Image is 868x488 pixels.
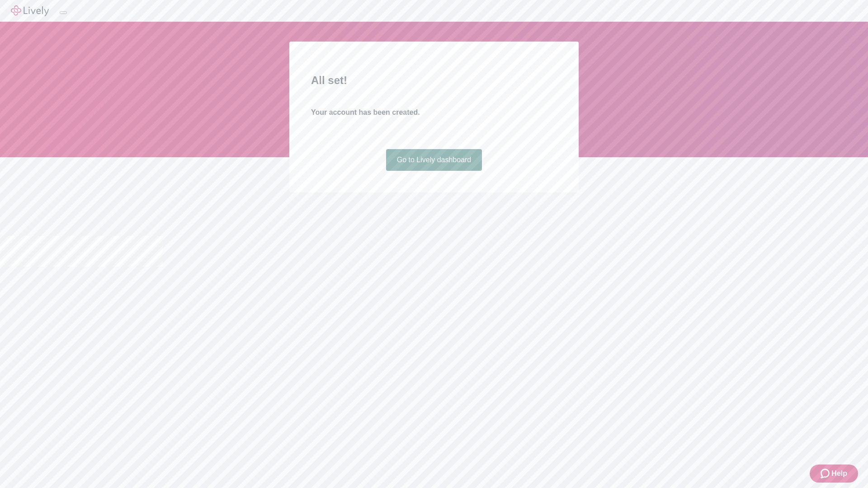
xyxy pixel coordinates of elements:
[386,149,482,171] a: Go to Lively dashboard
[11,5,49,16] img: Lively
[60,11,67,14] button: Log out
[311,72,557,89] h2: All set!
[810,465,858,483] button: Zendesk support iconHelp
[821,468,831,479] svg: Zendesk support icon
[311,107,557,118] h4: Your account has been created.
[831,468,847,479] span: Help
